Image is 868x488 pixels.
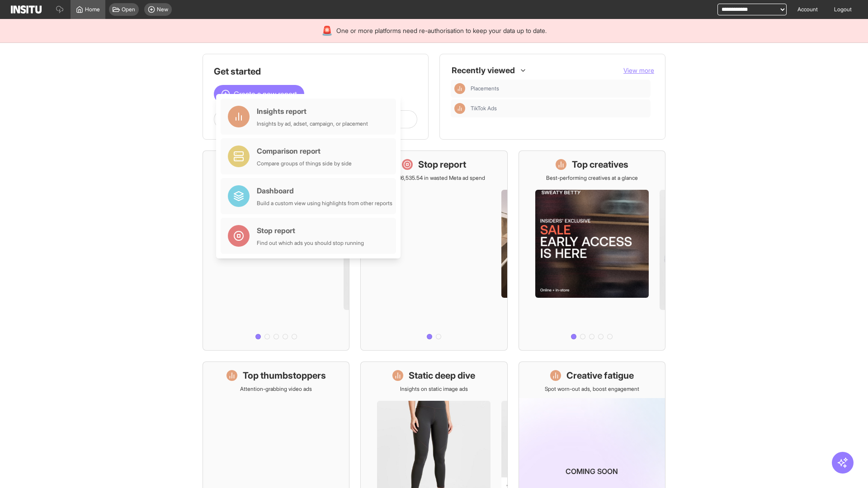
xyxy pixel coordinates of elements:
[360,150,507,351] a: Stop reportSave £16,535.54 in wasted Meta ad spend
[336,26,547,35] span: One or more platforms need re-authorisation to keep your data up to date.
[257,239,364,247] div: Find out which ads you should stop running
[546,174,638,182] p: Best-performing creatives at a glance
[122,6,135,13] span: Open
[409,369,475,382] h1: Static deep dive
[214,65,417,78] h1: Get started
[471,85,499,92] span: Placements
[234,89,297,99] span: Create a new report
[257,225,364,236] div: Stop report
[85,6,100,13] span: Home
[240,385,312,393] p: Attention-grabbing video ads
[623,66,654,75] button: View more
[623,66,654,74] span: View more
[257,106,368,117] div: Insights report
[454,103,465,114] div: Insights
[454,83,465,94] div: Insights
[157,6,168,13] span: New
[257,200,392,207] div: Build a custom view using highlights from other reports
[418,158,466,171] h1: Stop report
[471,105,647,112] span: TikTok Ads
[257,120,368,127] div: Insights by ad, adset, campaign, or placement
[471,105,497,112] span: TikTok Ads
[257,145,352,156] div: Comparison report
[400,385,468,393] p: Insights on static image ads
[257,185,392,196] div: Dashboard
[383,174,485,182] p: Save £16,535.54 in wasted Meta ad spend
[203,150,349,351] a: What's live nowSee all active ads instantly
[243,369,326,382] h1: Top thumbstoppers
[321,24,333,37] div: 🚨
[471,85,647,92] span: Placements
[11,5,42,14] img: Logo
[214,85,304,103] button: Create a new report
[257,160,352,167] div: Compare groups of things side by side
[519,150,665,351] a: Top creativesBest-performing creatives at a glance
[572,158,628,171] h1: Top creatives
